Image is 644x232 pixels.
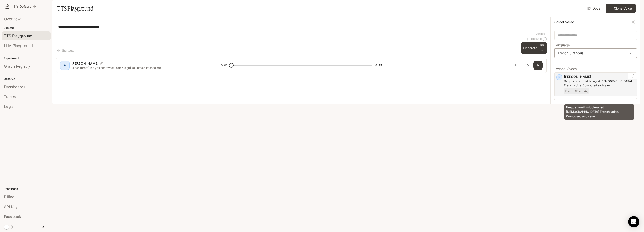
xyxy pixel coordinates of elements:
[564,88,589,94] span: French (Français)
[564,100,635,105] p: [PERSON_NAME]
[586,4,602,13] a: Docs
[19,5,31,9] p: Default
[375,63,382,68] span: 0:03
[628,216,639,227] div: Open Intercom Messenger
[57,4,93,13] h1: TTS Playground
[536,32,547,36] p: 29 / 1000
[564,104,634,120] div: Deep, smooth middle-aged [DEMOGRAPHIC_DATA] French voice. Composed and calm
[630,74,635,78] button: Copy Voice ID
[56,47,76,54] button: Shortcuts
[555,49,637,58] div: French (Français)
[71,66,210,70] p: [clear_throat] Did you hear what I said? [sigh] You never listen to me!
[61,62,69,69] div: D
[527,37,542,41] p: $ 0.000290
[554,67,637,70] p: Inworld Voices
[539,44,545,49] p: CTRL +
[606,4,636,13] button: Clone Voice
[564,79,635,88] p: Deep, smooth middle-aged male French voice. Composed and calm
[71,61,99,66] p: [PERSON_NAME]
[564,74,635,79] p: [PERSON_NAME]
[539,44,545,52] p: ⏎
[99,62,105,65] button: Copy Voice ID
[554,44,570,47] p: Language
[511,61,520,70] button: Download audio
[221,63,227,68] span: 0:00
[522,61,531,70] button: Inspect
[12,2,38,11] button: All workspaces
[521,42,547,54] button: GenerateCTRL +⏎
